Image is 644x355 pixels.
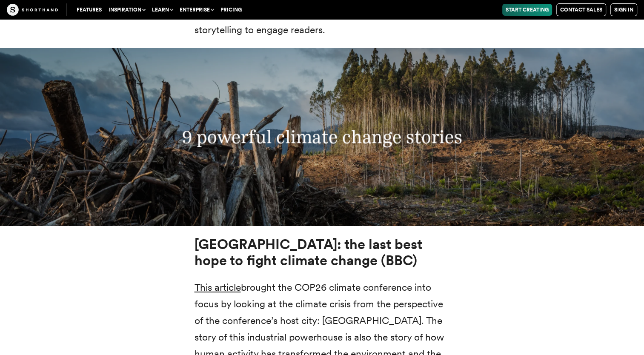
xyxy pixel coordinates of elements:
[149,4,176,16] button: Learn
[176,4,217,16] button: Enterprise
[128,126,516,148] h3: 9 powerful climate change stories
[195,236,422,269] strong: [GEOGRAPHIC_DATA]: the last best hope to fight climate change (BBC)
[195,281,241,293] a: This article
[610,3,637,16] a: Sign in
[217,4,245,16] a: Pricing
[7,4,58,16] img: The Craft
[502,4,552,16] a: Start Creating
[556,3,606,16] a: Contact Sales
[105,4,149,16] button: Inspiration
[73,4,105,16] a: Features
